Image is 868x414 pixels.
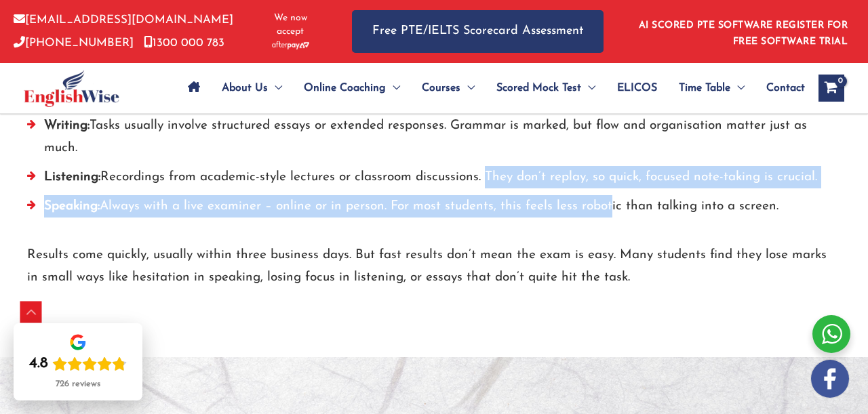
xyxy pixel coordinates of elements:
p: Results come quickly, usually within three business days. But fast results don’t mean the exam is... [27,244,841,289]
span: Time Table [679,64,730,112]
span: Menu Toggle [386,64,400,112]
span: Courses [422,64,460,112]
span: Contact [766,64,805,112]
span: Menu Toggle [730,64,745,112]
div: Rating: 4.8 out of 5 [29,354,127,373]
a: Contact [755,64,805,112]
span: Scored Mock Test [496,64,581,112]
a: Scored Mock TestMenu Toggle [486,64,606,112]
a: [PHONE_NUMBER] [14,37,134,49]
strong: Listening: [44,171,100,184]
span: Menu Toggle [268,64,282,112]
span: Menu Toggle [581,64,595,112]
strong: Writing: [44,119,90,132]
aside: Header Widget 1 [631,9,854,54]
span: Menu Toggle [460,64,475,112]
span: We now accept [262,12,318,39]
a: AI SCORED PTE SOFTWARE REGISTER FOR FREE SOFTWARE TRIAL [639,20,848,47]
span: About Us [222,64,268,112]
a: View Shopping Cart, empty [818,75,844,102]
span: Online Coaching [304,64,386,112]
img: Afterpay-Logo [272,41,309,49]
div: 726 reviews [56,379,100,390]
a: Time TableMenu Toggle [668,64,755,112]
strong: Speaking: [44,200,100,213]
nav: Site Navigation: Main Menu [177,64,805,112]
a: [EMAIL_ADDRESS][DOMAIN_NAME] [14,14,233,26]
a: CoursesMenu Toggle [411,64,486,112]
li: Recordings from academic-style lectures or classroom discussions. They don’t replay, so quick, fo... [27,166,841,195]
a: Free PTE/IELTS Scorecard Assessment [352,10,604,53]
a: ELICOS [606,64,668,112]
a: Online CoachingMenu Toggle [293,64,411,112]
li: Always with a live examiner – online or in person. For most students, this feels less robotic tha... [27,195,841,224]
li: Tasks usually involve structured essays or extended responses. Grammar is marked, but flow and or... [27,115,841,167]
a: About UsMenu Toggle [211,64,293,112]
a: 1300 000 783 [144,37,224,49]
span: ELICOS [617,64,657,112]
img: white-facebook.png [811,360,849,398]
img: cropped-ew-logo [24,70,119,107]
div: 4.8 [29,354,48,373]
